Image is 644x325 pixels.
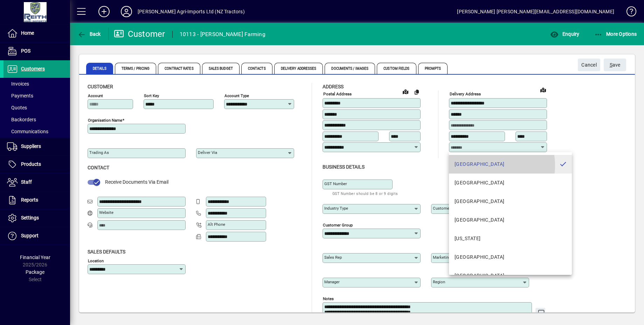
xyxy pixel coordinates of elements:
div: [PERSON_NAME] [PERSON_NAME][EMAIL_ADDRESS][DOMAIN_NAME] [457,6,614,17]
div: Customer [114,28,165,40]
span: Reports [21,197,38,203]
span: POS [21,48,30,54]
span: Staff [21,179,32,185]
a: View on map [538,84,549,95]
span: Quotes [7,105,27,110]
span: Enquiry [550,31,579,37]
a: Invoices [4,78,70,90]
span: Address [323,84,344,89]
app-page-header-button: Back [70,28,109,40]
span: Contact [88,165,109,170]
a: Knowledge Base [621,1,635,24]
span: Back [77,31,101,37]
mat-label: Account [88,93,103,98]
span: Products [21,161,41,167]
mat-label: Deliver via [198,150,217,155]
span: Contract Rates [158,63,200,74]
a: POS [4,42,70,60]
mat-label: Sort key [144,93,159,98]
span: Invoices [7,81,29,87]
span: Contacts [241,63,272,74]
span: Prompts [418,63,448,74]
mat-label: Industry type [324,206,348,211]
a: Quotes [4,102,70,114]
button: Cancel [578,59,600,71]
span: ave [610,59,621,71]
span: Sales Budget [202,63,240,74]
button: Copy to Delivery address [411,86,422,97]
a: Products [4,156,70,173]
mat-label: Trading as [89,150,109,155]
span: Documents / Images [325,63,375,74]
mat-label: Website [99,210,113,215]
span: Delivery Addresses [274,63,323,74]
mat-label: Customer group [323,222,353,227]
mat-label: Region [433,279,445,284]
span: Suppliers [21,143,41,149]
a: Suppliers [4,138,70,155]
a: Settings [4,209,70,227]
a: Home [4,25,70,42]
span: Home [21,30,34,36]
span: Customers [21,66,45,72]
span: Customer [88,84,113,89]
span: Package [26,269,44,275]
span: Business details [323,164,365,170]
span: Sales defaults [88,249,125,255]
mat-label: GST Number [324,181,347,186]
mat-label: Alt Phone [208,222,225,227]
a: Communications [4,126,70,137]
mat-label: Marketing/ Referral [433,255,468,260]
span: Payments [7,93,33,99]
a: Support [4,227,70,245]
mat-label: Manager [324,279,340,284]
span: Financial Year [20,255,50,260]
mat-hint: GST Number should be 8 or 9 digits [332,189,398,197]
button: Back [76,28,103,40]
a: Payments [4,90,70,102]
mat-label: Organisation name [88,118,122,123]
mat-label: Account Type [224,93,249,98]
button: Save [604,59,626,71]
mat-label: Customer type [433,206,460,211]
span: Support [21,233,39,238]
a: View on map [400,86,411,97]
div: [PERSON_NAME] Agri-Imports Ltd (NZ Tractors) [138,6,245,17]
span: Receive Documents Via Email [105,179,168,185]
button: Enquiry [548,28,581,40]
span: S [610,62,612,68]
a: Backorders [4,114,70,126]
button: Add [93,5,115,18]
span: Settings [21,215,39,221]
span: Terms / Pricing [115,63,157,74]
div: 10113 - [PERSON_NAME] Farming [180,29,265,40]
span: Details [86,63,113,74]
span: Communications [7,129,48,134]
span: Custom Fields [377,63,416,74]
a: Staff [4,174,70,191]
mat-label: Location [88,258,104,263]
span: Backorders [7,117,36,122]
a: Reports [4,191,70,209]
mat-label: Sales rep [324,255,342,260]
span: More Options [594,31,637,37]
mat-label: Notes [323,296,334,301]
span: Cancel [581,59,597,71]
button: More Options [593,28,639,40]
button: Profile [115,5,138,18]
